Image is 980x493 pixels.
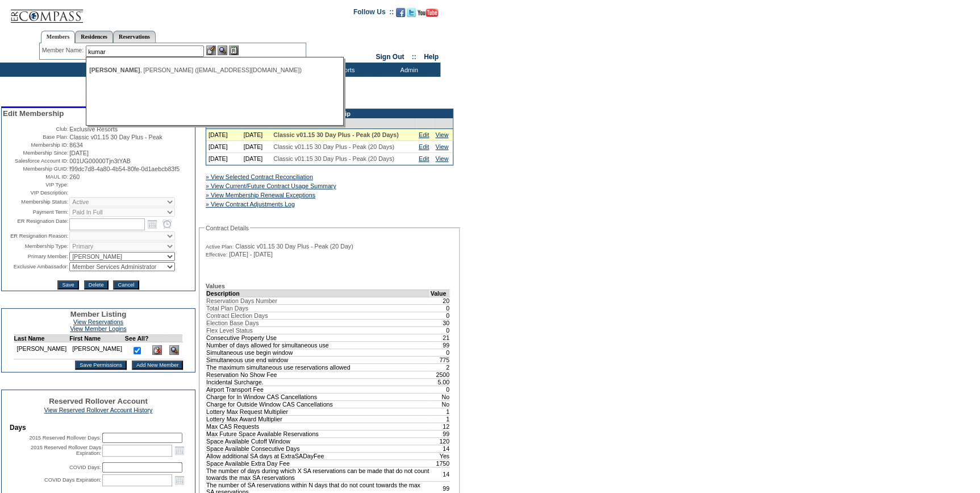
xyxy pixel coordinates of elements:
span: [DATE] [69,150,89,156]
b: Values [206,283,225,289]
div: , [PERSON_NAME] ([EMAIL_ADDRESS][DOMAIN_NAME]) [89,67,339,73]
span: Flex Level Status [206,327,253,334]
a: » View Membership Renewal Exceptions [206,192,315,198]
td: 0 [430,312,450,319]
a: View [435,143,448,150]
td: [DATE] [241,153,272,165]
td: 99 [430,430,450,437]
span: Classic v01.15 30 Day Plus - Peak (20 Days) [273,131,398,138]
a: View [435,131,448,138]
a: View Member Logins [70,325,126,332]
td: 5.00 [430,378,450,386]
td: [PERSON_NAME] [14,342,69,359]
td: Value [430,289,450,297]
td: The number of days during which X SA reservations can be made that do not count towards the max S... [206,467,430,481]
a: Edit [419,143,429,150]
td: 2 [430,363,450,371]
td: Space Available Extra Day Fee [206,459,430,467]
td: 14 [430,445,450,452]
a: Open the calendar popup. [173,444,186,457]
td: 14 [430,467,450,481]
td: 0 [430,326,450,334]
td: Description [206,289,430,297]
a: View Reserved Rollover Account History [44,407,153,413]
td: Charge for In Window CAS Cancellations [206,393,430,400]
a: View [435,155,448,162]
span: 260 [69,173,80,180]
td: Incidental Surcharge. [206,378,430,386]
div: Member Name: [42,45,86,55]
td: 12 [430,422,450,430]
td: No [430,393,450,400]
td: Membership Since: [3,150,68,156]
span: Total Plan Days [206,305,248,312]
a: Become our fan on Facebook [396,11,405,18]
td: No [430,400,450,408]
img: Reservations [229,45,239,55]
span: f99dc7d8-4a80-4b54-80fe-0d1aebcb83f5 [69,165,180,172]
td: VIP Type: [3,181,68,188]
td: See All? [125,335,149,342]
img: b_edit.gif [206,45,216,55]
td: [DATE] [206,129,241,141]
span: Effective: [206,251,227,258]
span: Classic v01.15 30 Day Plus - Peak (20 Days) [273,155,394,162]
td: Lottery Max Award Multiplier [206,415,430,422]
td: Days [10,424,187,432]
span: Reserved Rollover Account [49,397,148,405]
a: Edit [419,155,429,162]
td: Primary Member: [3,252,68,261]
td: 30 [430,319,450,326]
span: Classic v01.15 30 Day Plus - Peak [69,134,162,140]
td: Yes [430,452,450,459]
a: Open the time view popup. [161,218,173,230]
span: Election Base Days [206,320,258,326]
a: Help [424,53,439,61]
td: Membership ID: [3,142,68,148]
span: Reservation Days Number [206,297,277,304]
td: [DATE] [206,153,241,165]
td: ER Resignation Reason: [3,231,68,241]
input: Save Permissions [75,361,127,370]
a: Subscribe to our YouTube Channel [418,11,438,18]
td: Membership Type: [3,242,68,251]
span: Member Listing [70,310,127,318]
input: Cancel [113,280,139,289]
a: Edit [419,131,429,138]
img: Become our fan on Facebook [396,8,405,17]
a: Sign Out [376,53,404,61]
span: 8634 [69,142,83,148]
img: Delete [152,345,162,355]
td: Club: [3,126,68,132]
img: Subscribe to our YouTube Channel [418,9,438,17]
img: Follow us on Twitter [407,8,416,17]
td: Lottery Max Request Multiplier [206,408,430,415]
span: Contract Election Days [206,312,268,319]
td: 0 [430,386,450,393]
td: Consecutive Property Use [206,334,430,341]
span: Active Plan: [206,243,233,250]
input: Save [57,280,78,289]
td: 775 [430,356,450,363]
td: Charge for Outside Window CAS Cancellations [206,400,430,408]
td: MAUL ID: [3,173,68,180]
td: Space Available Consecutive Days [206,445,430,452]
label: 2015 Reserved Rollover Days Expiration: [31,445,101,456]
td: Membership Status: [3,197,68,206]
td: Simultaneous use end window [206,356,430,363]
td: Airport Transport Fee [206,386,430,393]
label: COVID Days: [69,465,101,470]
td: The maximum simultaneous use reservations allowed [206,363,430,371]
span: Classic v01.15 30 Day Plus - Peak (20 Days) [273,143,394,150]
td: Follow Us :: [353,7,394,20]
span: [PERSON_NAME] [89,67,140,73]
td: 2500 [430,371,450,378]
td: Simultaneous use begin window [206,349,430,356]
span: [DATE] - [DATE] [229,251,273,258]
td: Membership GUID: [3,165,68,172]
span: :: [412,53,416,61]
td: [DATE] [206,141,241,153]
td: 1 [430,408,450,415]
a: View Reservations [73,318,123,325]
a: » View Selected Contract Reconciliation [206,173,313,180]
